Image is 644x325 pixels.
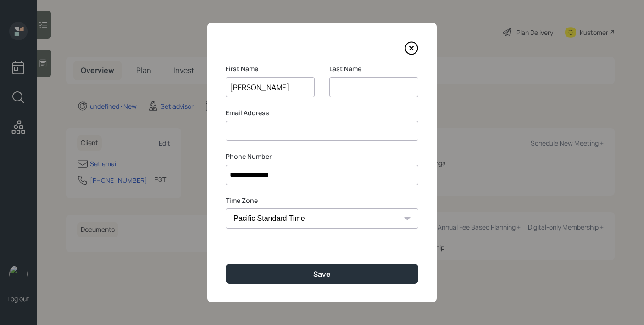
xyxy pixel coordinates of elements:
label: Phone Number [226,152,418,161]
label: First Name [226,64,315,73]
div: Save [313,269,331,279]
label: Email Address [226,108,418,118]
label: Time Zone [226,196,418,205]
button: Save [226,264,418,284]
label: Last Name [329,64,418,73]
